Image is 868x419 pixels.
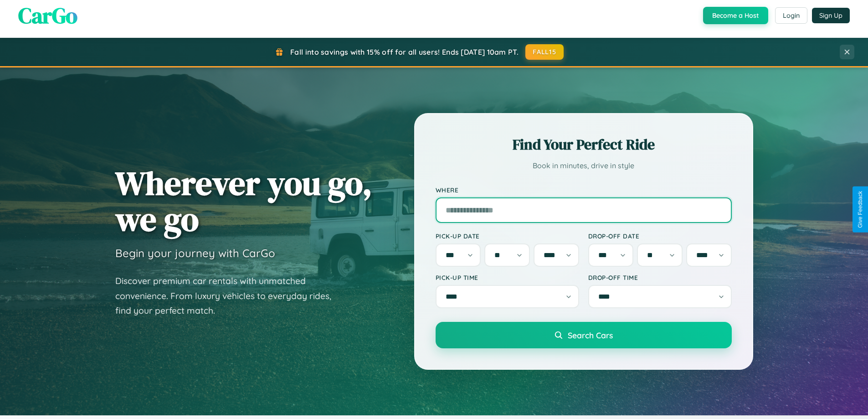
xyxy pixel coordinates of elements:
label: Where [436,186,732,194]
p: Book in minutes, drive in style [436,159,732,172]
p: Discover premium car rentals with unmatched convenience. From luxury vehicles to everyday rides, ... [115,274,343,318]
span: Fall into savings with 15% off for all users! Ends [DATE] 10am PT. [290,47,519,57]
h3: Begin your journey with CarGo [115,246,275,260]
button: Become a Host [703,7,768,24]
span: Search Cars [568,330,613,340]
button: Search Cars [436,322,732,348]
label: Drop-off Time [588,274,732,281]
label: Drop-off Date [588,232,732,240]
div: Give Feedback [857,191,863,228]
span: CarGo [18,0,77,31]
h2: Find Your Perfect Ride [436,134,732,155]
button: Login [775,7,807,24]
label: Pick-up Date [436,232,579,240]
label: Pick-up Time [436,274,579,281]
h1: Wherever you go, we go [115,165,372,237]
button: Sign Up [812,8,850,23]
button: FALL15 [525,44,564,60]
